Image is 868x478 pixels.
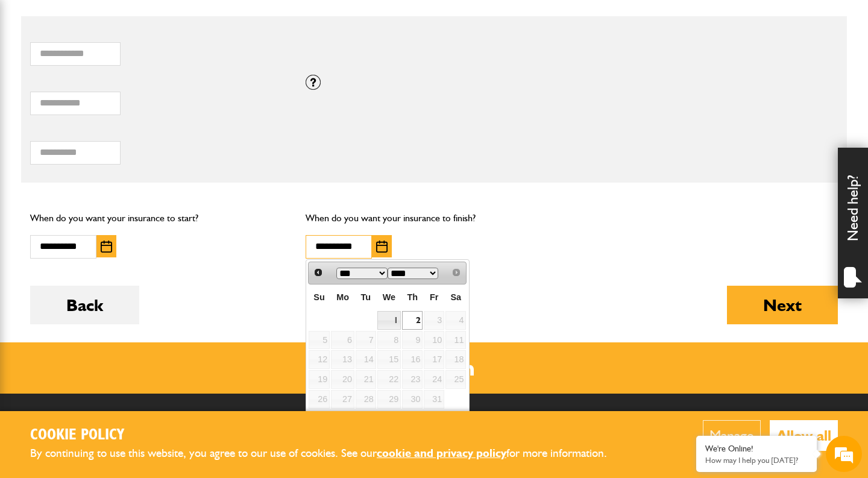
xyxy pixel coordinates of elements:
em: Start Chat [164,371,219,388]
button: Next [727,286,838,324]
img: Choose date [376,241,388,253]
button: Manage [703,420,761,451]
div: Minimize live chat window [198,6,227,35]
span: Wednesday [383,292,395,302]
img: d_20077148190_company_1631870298795_20077148190 [20,67,51,84]
a: Prev [310,263,327,281]
button: Back [30,286,139,324]
div: Need help? [838,148,868,298]
span: Sunday [313,292,324,302]
p: When do you want your insurance to start? [30,210,288,226]
input: Enter your last name [16,112,220,138]
p: By continuing to use this website, you agree to our use of cookies. See our for more information. [30,444,627,463]
h2: Cookie Policy [30,426,627,445]
textarea: Type your message and hit 'Enter' [16,218,220,361]
input: Enter your phone number [16,183,220,209]
a: cookie and privacy policy [377,446,506,460]
div: We're Online! [705,444,808,454]
a: 1 [377,311,401,330]
span: Friday [430,292,438,302]
span: Prev [313,268,323,277]
img: Choose date [101,241,112,253]
input: Enter your email address [16,147,220,174]
a: 2 [402,311,423,330]
span: Tuesday [361,292,371,302]
span: Thursday [407,292,418,302]
span: Saturday [450,292,461,302]
div: Chat with us now [63,68,203,83]
p: When do you want your insurance to finish? [306,210,563,226]
span: Monday [336,292,349,302]
p: How may I help you today? [705,456,808,465]
button: Allow all [770,420,838,451]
